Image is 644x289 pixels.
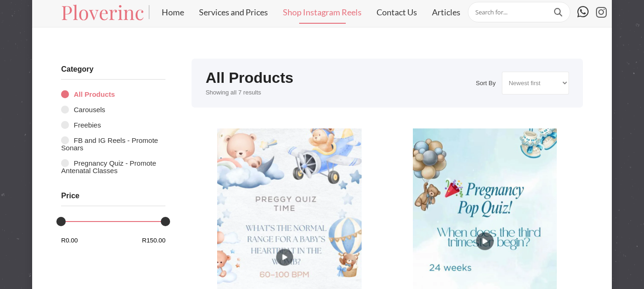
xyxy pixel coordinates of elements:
a: Freebies [61,117,165,133]
a: Services and Prices [192,0,275,24]
a: All Products [61,87,165,102]
label: Sort By [476,80,496,86]
a: Shop Instagram Reels [275,0,369,24]
a: Contact Us [369,0,425,24]
a: Ploverinc [61,2,144,22]
h1: All Products [206,70,293,85]
a: FB and IG Reels - Promote Sonars [61,133,165,155]
input: Search for... [468,2,570,22]
a: Carousels [61,102,165,117]
h3: Price [61,185,165,213]
a: Home [154,0,192,24]
a: Articles [425,0,468,24]
span: Showing all 7 results [206,89,261,96]
a: Pregnancy Quiz - Promote Antenatal Classes [61,155,165,178]
h3: Category [61,59,165,87]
